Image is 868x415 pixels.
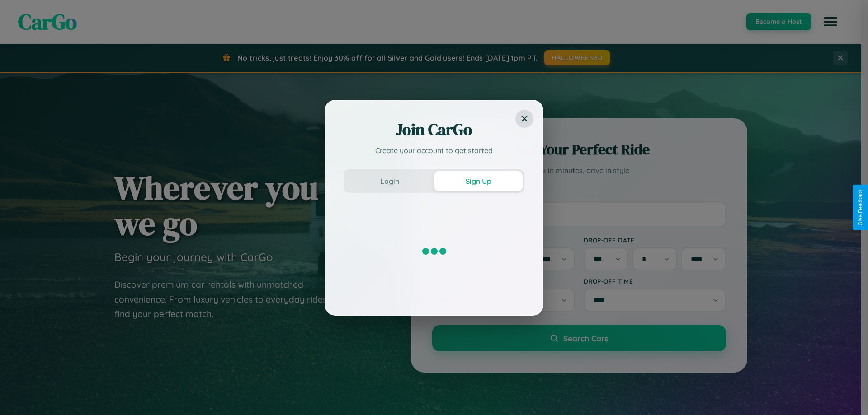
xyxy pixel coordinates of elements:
h2: Join CarGo [344,119,524,140]
iframe: Intercom live chat [9,384,31,406]
div: Give Feedback [857,189,863,226]
button: Sign Up [434,171,523,191]
button: Login [345,171,434,191]
p: Create your account to get started [344,145,524,156]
